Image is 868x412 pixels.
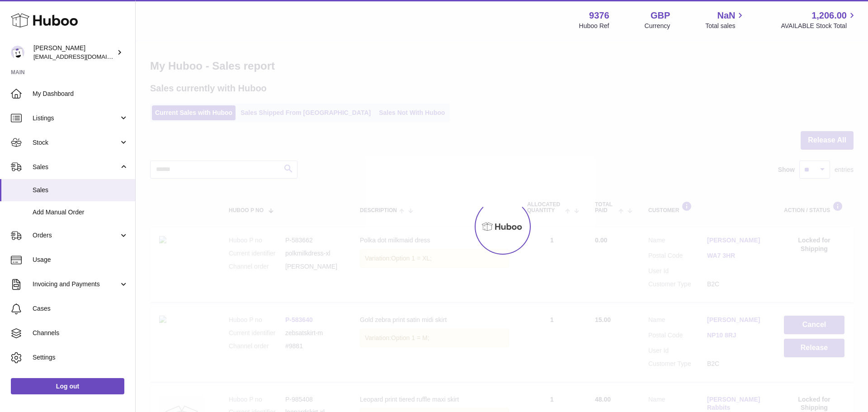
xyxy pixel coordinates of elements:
[33,186,128,194] span: Sales
[705,9,745,30] a: NaN Total sales
[33,353,128,362] span: Settings
[781,22,857,30] span: AVAILABLE Stock Total
[33,280,119,289] span: Invoicing and Payments
[11,46,24,59] img: internalAdmin-9376@internal.huboo.com
[781,9,857,30] a: 1,206.00 AVAILABLE Stock Total
[33,329,128,337] span: Channels
[33,138,119,147] span: Stock
[33,44,115,61] div: [PERSON_NAME]
[11,378,124,394] a: Log out
[33,208,128,217] span: Add Manual Order
[811,9,847,22] span: 1,206.00
[33,114,119,123] span: Listings
[33,256,128,264] span: Usage
[579,22,609,30] div: Huboo Ref
[651,9,670,22] strong: GBP
[705,22,745,30] span: Total sales
[645,22,670,30] div: Currency
[33,304,128,313] span: Cases
[589,9,609,22] strong: 9376
[717,9,735,22] span: NaN
[33,90,128,98] span: My Dashboard
[33,163,119,171] span: Sales
[33,231,119,240] span: Orders
[33,53,133,60] span: [EMAIL_ADDRESS][DOMAIN_NAME]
